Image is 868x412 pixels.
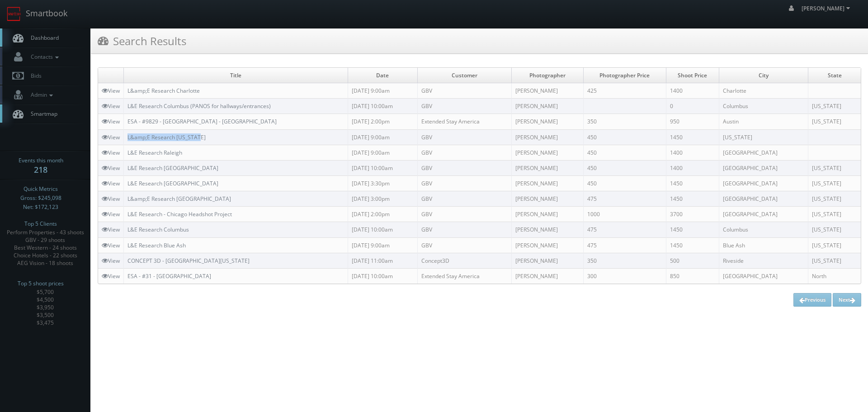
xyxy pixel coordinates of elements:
[808,68,861,83] td: State
[102,195,120,203] a: View
[417,83,512,99] td: GBV
[348,207,417,222] td: [DATE] 2:00pm
[512,222,584,237] td: [PERSON_NAME]
[719,268,808,284] td: [GEOGRAPHIC_DATA]
[23,203,58,212] span: Net: $172,123
[127,195,231,203] a: L&amp;E Research [GEOGRAPHIC_DATA]
[417,268,512,284] td: Extended Stay America
[417,145,512,160] td: GBV
[348,191,417,207] td: [DATE] 3:00pm
[666,83,719,99] td: 1400
[512,175,584,191] td: [PERSON_NAME]
[719,160,808,175] td: [GEOGRAPHIC_DATA]
[417,191,512,207] td: GBV
[127,180,218,187] a: L&E Research [GEOGRAPHIC_DATA]
[24,185,58,194] span: Quick Metrics
[127,210,232,218] a: L&E Research - Chicago Headshot Project
[719,207,808,222] td: [GEOGRAPHIC_DATA]
[348,68,417,83] td: Date
[417,68,512,83] td: Customer
[34,164,47,175] strong: 218
[417,160,512,175] td: GBV
[102,133,120,141] a: View
[127,257,250,265] a: CONCEPT 3D - [GEOGRAPHIC_DATA][US_STATE]
[348,83,417,99] td: [DATE] 9:00am
[417,175,512,191] td: GBV
[719,191,808,207] td: [GEOGRAPHIC_DATA]
[802,5,853,12] span: [PERSON_NAME]
[417,222,512,237] td: GBV
[127,164,218,172] a: L&E Research [GEOGRAPHIC_DATA]
[348,268,417,284] td: [DATE] 10:00am
[583,145,666,160] td: 450
[512,68,584,83] td: Photographer
[417,207,512,222] td: GBV
[666,207,719,222] td: 3700
[719,237,808,253] td: Blue Ash
[26,34,59,42] span: Dashboard
[719,175,808,191] td: [GEOGRAPHIC_DATA]
[666,253,719,268] td: 500
[808,222,861,237] td: [US_STATE]
[348,237,417,253] td: [DATE] 9:00am
[808,99,861,114] td: [US_STATE]
[417,253,512,268] td: Concept3D
[719,145,808,160] td: [GEOGRAPHIC_DATA]
[127,87,200,95] a: L&amp;E Research Charlotte
[26,72,42,80] span: Bids
[512,160,584,175] td: [PERSON_NAME]
[583,160,666,175] td: 450
[124,68,348,83] td: Title
[719,83,808,99] td: Charlotte
[102,210,120,218] a: View
[26,91,55,99] span: Admin
[666,129,719,145] td: 1450
[127,133,206,141] a: L&amp;E Research [US_STATE]
[583,175,666,191] td: 450
[666,237,719,253] td: 1450
[666,160,719,175] td: 1400
[583,237,666,253] td: 475
[512,145,584,160] td: [PERSON_NAME]
[348,114,417,129] td: [DATE] 2:00pm
[666,145,719,160] td: 1400
[417,237,512,253] td: GBV
[666,99,719,114] td: 0
[512,129,584,145] td: [PERSON_NAME]
[512,253,584,268] td: [PERSON_NAME]
[102,226,120,233] a: View
[512,114,584,129] td: [PERSON_NAME]
[127,226,189,233] a: L&E Research Columbus
[102,242,120,249] a: View
[583,222,666,237] td: 475
[7,7,21,21] img: smartbook-logo.png
[348,253,417,268] td: [DATE] 11:00am
[808,191,861,207] td: [US_STATE]
[808,114,861,129] td: [US_STATE]
[808,268,861,284] td: North
[417,114,512,129] td: Extended Stay America
[127,242,186,249] a: L&E Research Blue Ash
[102,102,120,110] a: View
[348,160,417,175] td: [DATE] 10:00am
[583,207,666,222] td: 1000
[348,99,417,114] td: [DATE] 10:00am
[666,222,719,237] td: 1450
[583,114,666,129] td: 350
[127,272,211,280] a: ESA - #31 - [GEOGRAPHIC_DATA]
[18,279,64,288] span: Top 5 shoot prices
[417,99,512,114] td: GBV
[512,268,584,284] td: [PERSON_NAME]
[102,272,120,280] a: View
[26,53,61,61] span: Contacts
[26,110,57,118] span: Smartmap
[666,268,719,284] td: 850
[666,175,719,191] td: 1450
[583,268,666,284] td: 300
[102,87,120,95] a: View
[512,207,584,222] td: [PERSON_NAME]
[24,219,57,228] span: Top 5 Clients
[348,129,417,145] td: [DATE] 9:00am
[348,222,417,237] td: [DATE] 10:00am
[102,180,120,187] a: View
